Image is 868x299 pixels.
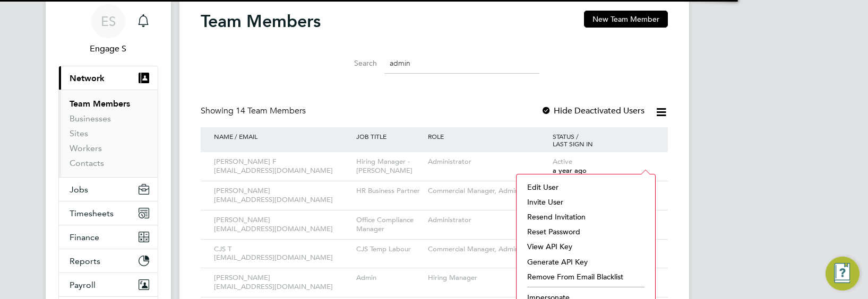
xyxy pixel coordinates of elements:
a: Workers [70,143,102,153]
div: ROLE [425,127,550,145]
li: Resend Invitation [522,209,650,224]
span: Jobs [70,184,88,195]
button: Reports [59,249,158,272]
div: Commercial Manager, Administrator [425,181,550,201]
button: Timesheets [59,201,158,225]
span: ES [101,14,116,28]
div: Hiring Manager - [PERSON_NAME] [354,152,425,181]
div: CJS T [EMAIL_ADDRESS][DOMAIN_NAME] [211,240,354,268]
li: Invite User [522,195,650,209]
span: Network [70,73,105,83]
li: Edit User [522,180,650,195]
div: [PERSON_NAME] F [EMAIL_ADDRESS][DOMAIN_NAME] [211,152,354,181]
div: Showing [201,105,308,117]
div: STATUS / LAST SIGN IN [550,127,657,153]
div: [PERSON_NAME] [EMAIL_ADDRESS][DOMAIN_NAME] [211,268,354,297]
span: Timesheets [70,208,114,218]
a: Businesses [70,113,111,124]
div: [PERSON_NAME] [EMAIL_ADDRESS][DOMAIN_NAME] [211,181,354,210]
div: HR Business Partner [354,181,425,201]
div: Hiring Manager [425,268,550,288]
span: Engage S [58,42,158,55]
button: Network [59,66,158,90]
h2: Team Members [201,11,321,32]
div: Administrator [425,210,550,230]
div: Admin [354,268,425,288]
div: Network [59,90,158,177]
span: Finance [70,232,99,242]
li: Remove From Email Blacklist [522,269,650,284]
div: Commercial Manager, Administrator [425,240,550,259]
a: Contacts [70,158,104,168]
span: Reports [70,256,100,266]
div: Active [550,152,657,181]
a: Team Members [70,99,130,109]
button: New Team Member [584,11,668,28]
span: a year ago [553,166,587,175]
label: Hide Deactivated Users [541,105,644,116]
span: Payroll [70,280,96,290]
div: Administrator [425,152,550,172]
div: [PERSON_NAME] [EMAIL_ADDRESS][DOMAIN_NAME] [211,210,354,239]
div: NAME / EMAIL [211,127,354,145]
span: 14 Team Members [236,105,306,116]
div: CJS Temp Labour [354,240,425,259]
button: Payroll [59,273,158,296]
li: Reset Password [522,224,650,239]
div: JOB TITLE [354,127,425,145]
a: Sites [70,128,88,138]
li: Generate API Key [522,254,650,269]
input: Search for... [384,53,539,74]
div: Office Compliance Manager [354,210,425,239]
button: Finance [59,225,158,249]
button: Jobs [59,178,158,201]
a: ESEngage S [58,4,158,55]
button: Engage Resource Center [826,257,860,291]
li: View API Key [522,239,650,254]
label: Search [329,58,377,68]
